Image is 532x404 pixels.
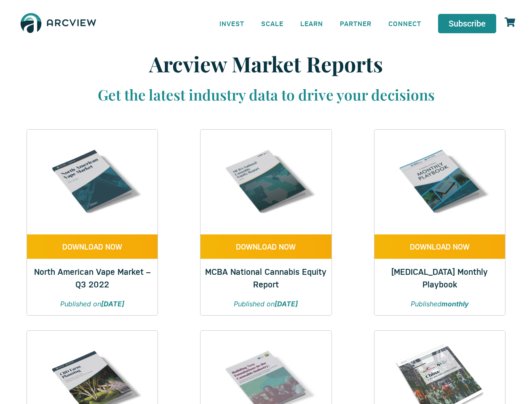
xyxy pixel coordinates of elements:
a: DOWNLOAD NOW [27,234,158,259]
h3: Get the latest industry data to drive your decisions [39,85,494,104]
strong: [DATE] [101,300,124,308]
a: INVEST [211,14,253,33]
a: LEARN [292,14,331,33]
nav: Menu [211,14,430,33]
h1: Arcview Market Reports [39,51,494,77]
img: The Arcview Group [17,8,100,39]
span: DOWNLOAD NOW [62,243,122,250]
a: MCBA National Cannabis Equity Report [205,266,326,290]
p: Published on [209,299,323,309]
strong: monthly [441,300,469,308]
span: DOWNLOAD NOW [410,243,470,250]
a: North American Vape Market – Q3 2022 [34,266,150,290]
p: Published on [35,299,149,309]
a: DOWNLOAD NOW [374,234,505,259]
img: Cannabis & Hemp Monthly Playbook [388,130,492,234]
a: CONNECT [380,14,430,33]
a: PARTNER [331,14,380,33]
a: [MEDICAL_DATA] Monthly Playbook [391,266,488,290]
img: Q3 2022 VAPE REPORT [40,130,144,234]
span: DOWNLOAD NOW [236,243,296,250]
p: Published [383,299,497,309]
strong: [DATE] [275,300,298,308]
a: SCALE [253,14,292,33]
a: Subscribe [438,14,496,33]
span: Subscribe [449,19,486,28]
a: DOWNLOAD NOW [201,234,331,259]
